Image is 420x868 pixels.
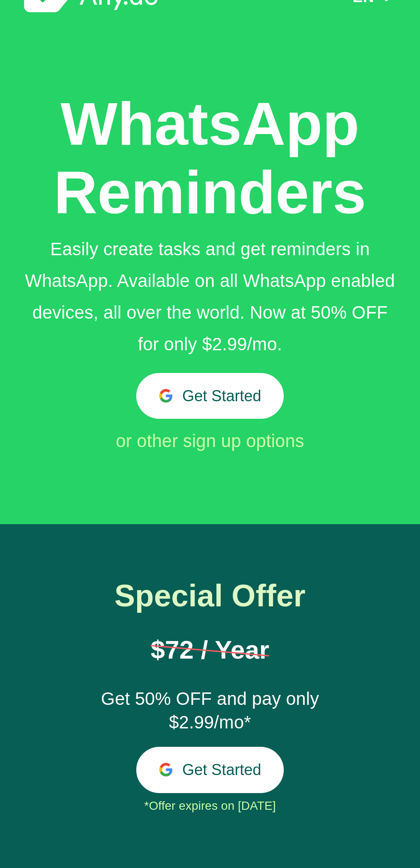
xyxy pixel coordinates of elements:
[150,637,269,663] h1: $72 / Year
[116,431,304,451] span: or other sign up options
[21,233,399,360] div: Easily create tasks and get reminders in WhatsApp. Available on all WhatsApp enabled devices, all...
[34,793,386,819] div: *Offer expires on [DATE]
[97,687,323,734] div: Get 50% OFF and pay only $2.99/mo*
[21,90,399,227] h1: WhatsApp Reminders
[34,579,386,613] h1: Special Offer
[136,747,283,793] button: Get Started
[136,373,283,419] button: Get Started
